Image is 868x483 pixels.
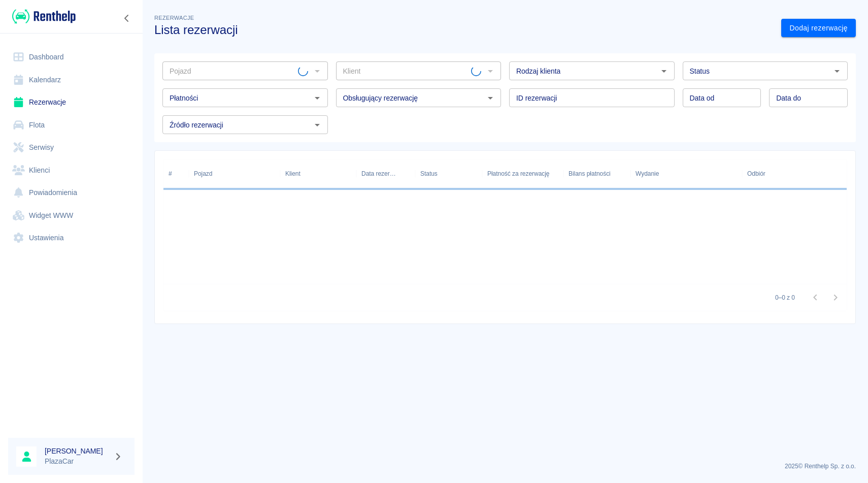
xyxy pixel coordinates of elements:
span: Rezerwacje [154,15,194,21]
div: Status [420,159,438,188]
div: Data rezerwacji [356,159,415,188]
a: Dodaj rezerwację [781,19,856,38]
button: Otwórz [657,64,671,78]
button: Otwórz [310,118,324,132]
div: Data rezerwacji [361,159,396,188]
a: Renthelp logo [8,8,76,25]
button: Otwórz [310,91,324,105]
div: # [163,159,189,188]
button: Sort [659,167,673,181]
div: Klient [280,159,356,188]
div: Status [415,159,482,188]
div: Pojazd [194,159,212,188]
button: Zwiń nawigację [119,12,135,25]
input: DD.MM.YYYY [683,88,761,107]
a: Kalendarz [8,69,135,91]
div: Bilans płatności [569,159,611,188]
p: 0–0 z 0 [775,293,795,302]
button: Otwórz [830,64,844,78]
a: Flota [8,114,135,137]
div: Płatność za rezerwację [482,159,563,188]
div: Wydanie [630,159,742,188]
a: Rezerwacje [8,91,135,114]
p: 2025 © Renthelp Sp. z o.o. [154,462,856,471]
div: # [169,159,172,188]
div: Odbiór [747,159,765,188]
a: Widget WWW [8,204,135,227]
h3: Lista rezerwacji [154,23,773,37]
input: DD.MM.YYYY [769,88,848,107]
button: Sort [765,167,780,181]
div: Pojazd [189,159,280,188]
button: Sort [396,167,410,181]
a: Powiadomienia [8,181,135,204]
h6: [PERSON_NAME] [45,446,110,456]
div: Odbiór [742,159,854,188]
button: Otwórz [483,91,497,105]
div: Płatność za rezerwację [487,159,550,188]
a: Serwisy [8,136,135,159]
a: Dashboard [8,46,135,69]
img: Renthelp logo [12,8,76,25]
div: Klient [285,159,301,188]
div: Wydanie [636,159,659,188]
div: Bilans płatności [563,159,630,188]
a: Ustawienia [8,227,135,249]
p: PlazaCar [45,456,110,467]
a: Klienci [8,159,135,182]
